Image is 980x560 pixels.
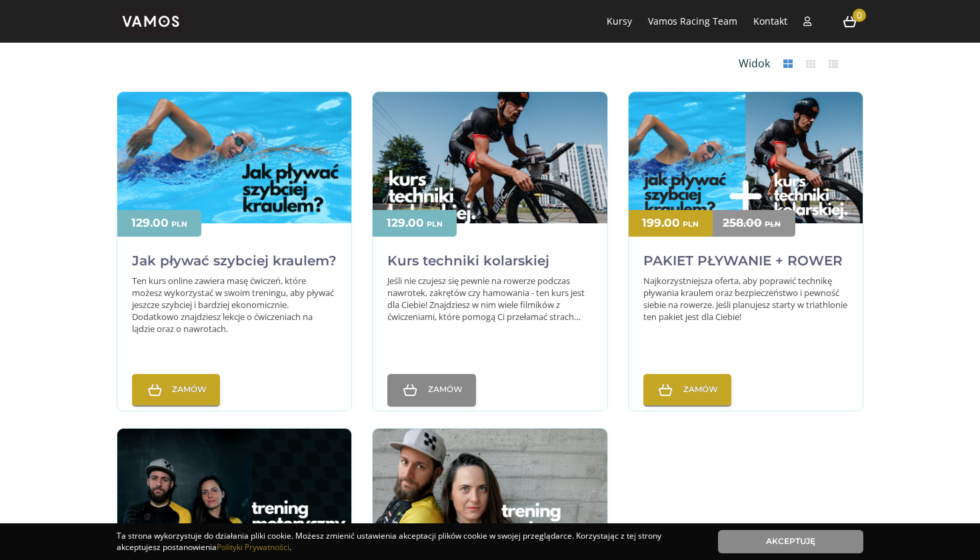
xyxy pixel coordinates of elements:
[683,219,699,230] p: PLN
[427,219,443,230] p: PLN
[132,258,337,271] a: Jak pływać szybciej kraulem?
[217,541,289,553] a: Polityki Prywatności
[648,15,737,27] a: Vamos Racing Team
[117,7,185,35] img: vamos_solo.png
[607,15,632,27] a: Kursy
[401,384,462,394] span: Zamów
[718,530,863,553] a: Akceptuję
[387,374,475,406] a: Zamów
[643,374,731,406] a: Zamów
[753,15,787,27] a: Kontakt
[643,275,848,323] p: Najkorzystniejsza oferta, aby poprawić technikę pływania kraulem oraz bezpieczeństwo i pewność si...
[131,217,169,229] p: 129.00
[657,384,718,394] span: Zamów
[387,258,549,271] a: Kurs techniki kolarskiej
[853,9,866,22] span: 0
[765,219,781,230] p: PLN
[117,530,698,553] div: Ta strona wykorzystuje do działania pliki cookie. Możesz zmienić ustawienia akceptacji plików coo...
[733,56,775,71] p: Widok
[132,243,337,275] h2: Jak pływać szybciej kraulem?
[132,275,337,335] p: Ten kurs online zawiera masę ćwiczeń, które możesz wykorzystać w swoim treningu, aby pływać jeszc...
[387,243,549,275] h2: Kurs techniki kolarskiej
[643,258,843,271] a: PAKIET PŁYWANIE + ROWER
[723,217,762,229] p: 258.00
[171,219,187,230] p: PLN
[642,217,680,229] p: 199.00
[145,384,207,394] span: Zamów
[643,243,843,275] h2: PAKIET PŁYWANIE + ROWER
[132,374,220,406] a: Zamów
[387,217,424,229] p: 129.00
[387,275,592,323] p: Jeśli nie czujesz się pewnie na rowerze podczas nawrotek, zakrętów czy hamowania - ten kurs jest ...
